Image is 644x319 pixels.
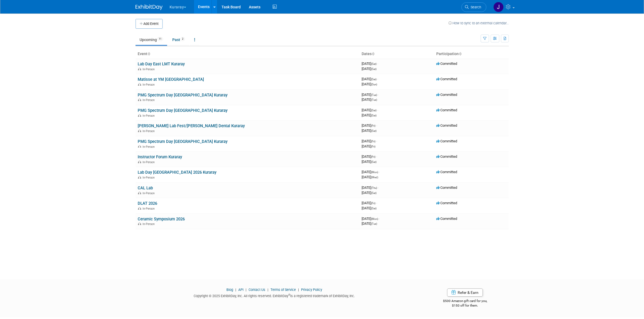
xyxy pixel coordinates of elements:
span: (Mon) [371,217,378,220]
span: [DATE] [362,108,378,112]
a: Blog [226,288,233,292]
a: Lab Day [GEOGRAPHIC_DATA] 2026 Kuraray [138,170,216,175]
span: (Mon) [371,171,378,174]
th: Event [136,49,359,59]
img: In-Person Event [138,176,141,179]
span: In-Person [143,68,156,71]
a: How to sync to an external calendar... [448,21,509,25]
span: - [379,217,380,221]
span: - [378,93,379,97]
img: In-Person Event [138,83,141,86]
a: Terms of Service [270,288,296,292]
span: (Fri) [371,124,375,127]
span: [DATE] [362,67,377,71]
span: (Fri) [371,155,375,158]
span: In-Person [143,207,156,210]
span: [DATE] [362,217,380,221]
span: (Sat) [371,114,377,117]
span: (Sat) [371,192,377,194]
img: In-Person Event [138,207,141,210]
a: PMG Spectrum Day [GEOGRAPHIC_DATA] Kuraray [138,108,227,113]
img: In-Person Event [138,129,141,132]
span: (Sat) [371,160,377,163]
a: Sort by Start Date [372,52,374,56]
span: (Tue) [371,93,377,96]
span: [DATE] [362,201,377,205]
span: (Fri) [371,145,375,148]
span: [DATE] [362,155,377,159]
span: [DATE] [362,123,377,127]
span: - [376,139,377,143]
span: In-Person [143,176,156,179]
span: [DATE] [362,206,377,210]
a: Sort by Participation Type [459,52,461,56]
span: - [376,155,377,159]
span: (Sat) [371,68,377,70]
span: (Tue) [371,98,377,101]
span: Search [469,5,481,9]
div: $500 Amazon gift card for you, [421,295,509,308]
a: DLAT 2026 [138,201,157,206]
span: (Sat) [371,129,377,132]
span: | [234,288,237,292]
a: Past2 [168,35,189,45]
span: - [378,186,379,190]
span: In-Person [143,129,156,133]
span: Committed [436,123,457,127]
span: | [266,288,270,292]
span: [DATE] [362,98,377,102]
a: Matisse at YM [GEOGRAPHIC_DATA] [138,77,204,82]
a: API [238,288,243,292]
span: Committed [436,62,457,66]
span: 11 [157,37,163,41]
span: (Sat) [371,62,377,65]
span: [DATE] [362,62,378,66]
span: 2 [180,37,185,41]
span: (Sat) [371,207,377,210]
span: In-Person [143,83,156,86]
a: PMG Spectrum Day [GEOGRAPHIC_DATA] Kuraray [138,139,227,144]
span: | [244,288,248,292]
span: [DATE] [362,191,377,195]
img: In-Person Event [138,114,141,117]
img: In-Person Event [138,160,141,163]
span: In-Person [143,160,156,164]
img: In-Person Event [138,98,141,101]
img: In-Person Event [138,192,141,194]
a: Search [461,2,486,12]
span: Committed [436,108,457,112]
span: (Sun) [371,83,377,86]
span: - [379,170,380,174]
span: [DATE] [362,175,378,179]
span: (Thu) [371,186,377,189]
span: (Fri) [371,140,375,143]
span: (Sat) [371,78,377,81]
span: [DATE] [362,160,377,164]
a: Sort by Event Name [147,52,150,56]
span: Committed [436,186,457,190]
span: Committed [436,170,457,174]
a: CAL Lab [138,186,153,190]
span: Committed [436,77,457,81]
img: In-Person Event [138,68,141,70]
span: - [376,201,377,205]
span: [DATE] [362,129,377,133]
a: [PERSON_NAME] Lab Fest/[PERSON_NAME] Dental Kuraray [138,123,245,128]
th: Participation [434,49,509,59]
span: [DATE] [362,221,377,226]
img: In-Person Event [138,222,141,225]
span: [DATE] [362,113,377,117]
a: Privacy Policy [301,288,322,292]
span: In-Person [143,222,156,226]
span: In-Person [143,192,156,195]
a: Ceramic Symposium 2026 [138,217,185,221]
span: Committed [436,155,457,159]
span: [DATE] [362,139,377,143]
span: (Wed) [371,176,378,179]
a: PMG Spectrum Day [GEOGRAPHIC_DATA] Kuraray [138,93,227,98]
div: Copyright © 2025 ExhibitDay, Inc. All rights reserved. ExhibitDay is a registered trademark of Ex... [136,292,414,298]
th: Dates [359,49,434,59]
img: Justin Newborn [493,2,504,12]
span: [DATE] [362,144,375,148]
a: Upcoming11 [136,35,167,45]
